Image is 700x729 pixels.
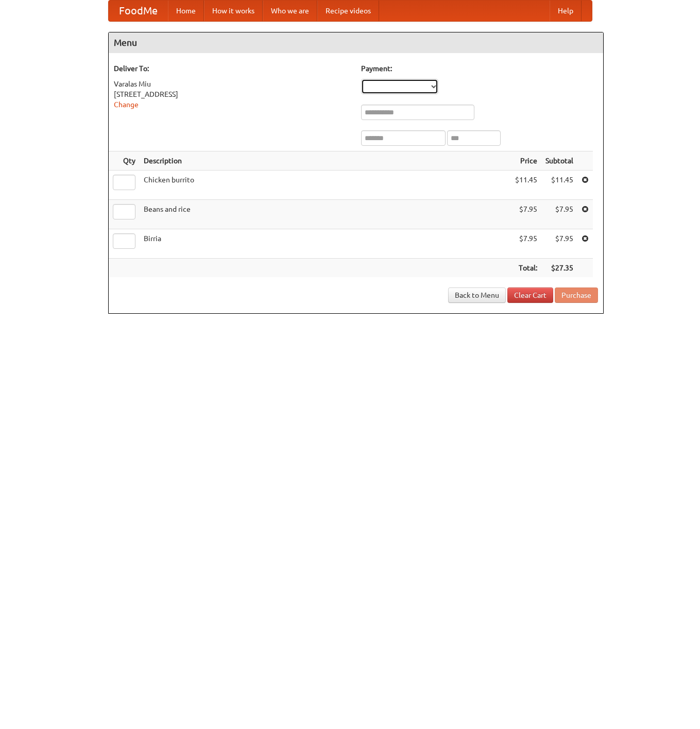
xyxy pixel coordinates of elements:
a: Change [114,100,139,109]
div: [STREET_ADDRESS] [114,89,351,99]
td: $7.95 [511,229,541,259]
a: Help [550,1,582,21]
h4: Menu [109,32,603,53]
a: Back to Menu [448,287,506,303]
td: $11.45 [511,171,541,200]
th: Subtotal [541,151,577,171]
a: Who we are [263,1,317,21]
a: FoodMe [109,1,168,21]
th: $27.35 [541,259,577,278]
a: How it works [204,1,263,21]
td: Birria [140,229,511,259]
td: Beans and rice [140,200,511,229]
td: $7.95 [541,229,577,259]
h5: Deliver To: [114,63,351,74]
th: Description [140,151,511,171]
th: Qty [109,151,140,171]
td: $7.95 [541,200,577,229]
td: $7.95 [511,200,541,229]
td: $11.45 [541,171,577,200]
div: Varalas Miu [114,79,351,89]
td: Chicken burrito [140,171,511,200]
th: Total: [511,259,541,278]
a: Home [168,1,204,21]
h5: Payment: [361,63,598,74]
button: Purchase [555,287,598,303]
a: Clear Cart [507,287,553,303]
a: Recipe videos [317,1,379,21]
th: Price [511,151,541,171]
